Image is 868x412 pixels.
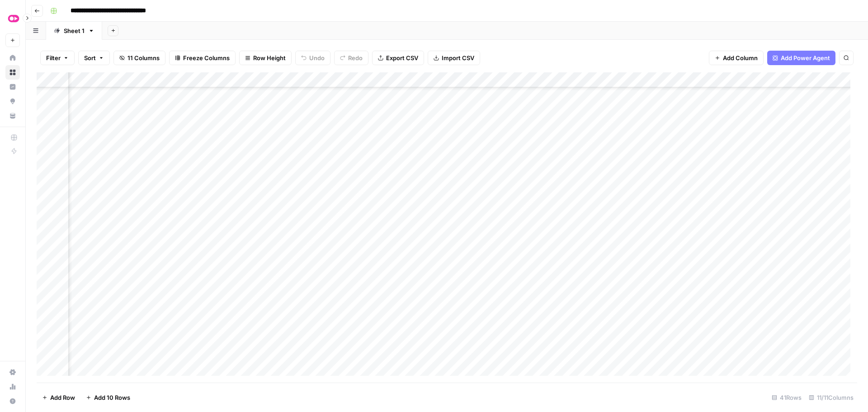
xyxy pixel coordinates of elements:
[348,53,363,62] span: Redo
[334,51,368,65] button: Redo
[428,51,480,65] button: Import CSV
[84,53,96,62] span: Sort
[169,51,236,65] button: Freeze Columns
[5,10,22,27] img: Tavus Superiority Logo
[113,51,165,65] button: 11 Columns
[46,53,61,62] span: Filter
[5,65,20,80] a: Browse
[309,53,325,62] span: Undo
[239,51,292,65] button: Row Height
[253,53,286,62] span: Row Height
[37,390,80,405] button: Add Row
[5,379,20,394] a: Usage
[781,53,830,62] span: Add Power Agent
[64,26,85,35] div: Sheet 1
[5,7,20,30] button: Workspace: Tavus Superiority
[5,94,20,109] a: Opportunities
[5,51,20,65] a: Home
[183,53,230,62] span: Freeze Columns
[46,22,102,40] a: Sheet 1
[50,393,75,402] span: Add Row
[723,53,758,62] span: Add Column
[78,51,110,65] button: Sort
[94,393,130,402] span: Add 10 Rows
[805,390,857,405] div: 11/11 Columns
[80,390,136,405] button: Add 10 Rows
[5,80,20,94] a: Insights
[386,53,418,62] span: Export CSV
[372,51,424,65] button: Export CSV
[127,53,160,62] span: 11 Columns
[709,51,764,65] button: Add Column
[295,51,330,65] button: Undo
[768,390,805,405] div: 41 Rows
[767,51,835,65] button: Add Power Agent
[5,109,20,123] a: Your Data
[40,51,75,65] button: Filter
[5,365,20,379] a: Settings
[5,394,20,408] button: Help + Support
[442,53,474,62] span: Import CSV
